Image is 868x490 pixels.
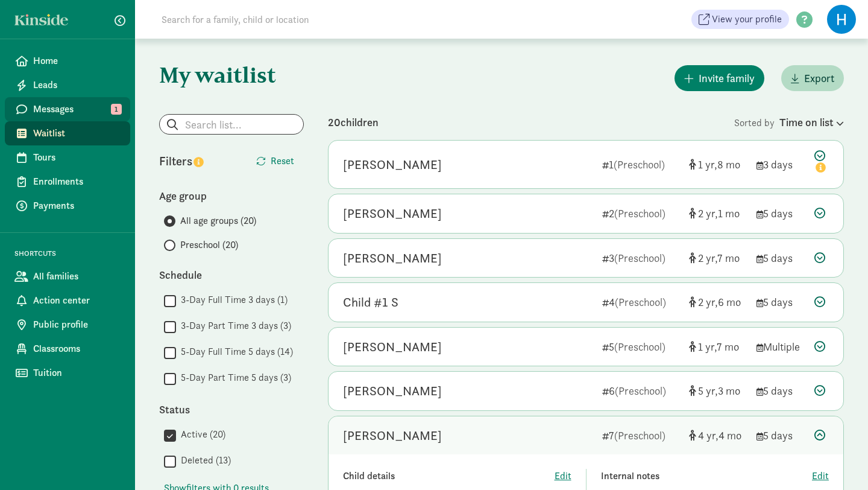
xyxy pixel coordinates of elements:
[160,115,303,134] input: Search list...
[343,381,442,401] div: Alexis W
[602,250,679,266] div: 3
[698,428,719,442] span: 4
[601,469,813,483] div: Internal notes
[5,313,130,337] a: Public profile
[602,427,679,444] div: 7
[33,78,121,92] span: Leads
[698,251,717,265] span: 2
[159,188,304,204] div: Age group
[691,10,789,29] a: View your profile
[689,156,747,173] div: [object Object]
[271,154,294,168] span: Reset
[808,432,868,490] iframe: Chat Widget
[756,339,805,355] div: Multiple
[718,384,740,398] span: 3
[615,384,666,398] span: (Preschool)
[602,294,679,310] div: 4
[5,49,130,73] a: Home
[5,121,130,145] a: Waitlist
[602,156,679,173] div: 1
[712,12,782,27] span: View your profile
[5,288,130,313] a: Action center
[717,251,740,265] span: 7
[689,339,747,355] div: [object Object]
[756,205,805,221] div: 5 days
[689,250,747,266] div: [object Object]
[5,337,130,361] a: Classrooms
[343,204,442,223] div: Charles Li
[614,251,665,265] span: (Preschool)
[717,340,739,354] span: 7
[698,340,717,354] span: 1
[5,194,130,218] a: Payments
[343,426,442,445] div: Marusia Siryk
[5,97,130,121] a: Messages 1
[5,73,130,97] a: Leads
[756,427,805,444] div: 5 days
[689,205,747,221] div: [object Object]
[176,293,288,307] label: 3-Day Full Time 3 days (1)
[159,152,231,170] div: Filters
[343,337,442,357] div: Vivian Cauchy
[176,427,225,442] label: Active (20)
[602,339,679,355] div: 5
[5,361,130,385] a: Tuition
[5,264,130,288] a: All families
[5,145,130,170] a: Tours
[718,295,741,309] span: 6
[675,65,764,91] button: Invite family
[176,319,291,333] label: 3-Day Part Time 3 days (3)
[781,65,844,91] button: Export
[717,157,740,171] span: 8
[602,383,679,399] div: 6
[33,126,121,141] span: Waitlist
[343,155,442,174] div: Quinn Carter
[602,205,679,221] div: 2
[154,7,492,31] input: Search for a family, child or location
[614,206,665,220] span: (Preschool)
[699,70,755,86] span: Invite family
[33,150,121,165] span: Tours
[698,384,718,398] span: 5
[180,214,256,228] span: All age groups (20)
[247,149,304,173] button: Reset
[614,340,665,354] span: (Preschool)
[176,453,231,468] label: Deleted (13)
[33,293,121,308] span: Action center
[5,170,130,194] a: Enrollments
[343,249,442,268] div: Leo He
[718,206,740,220] span: 1
[111,104,122,115] span: 1
[343,293,398,312] div: Child #1 S
[689,294,747,310] div: [object Object]
[614,157,665,171] span: (Preschool)
[33,199,121,213] span: Payments
[689,427,747,444] div: [object Object]
[698,157,717,171] span: 1
[176,345,293,359] label: 5-Day Full Time 5 days (14)
[779,114,844,130] div: Time on list
[756,294,805,310] div: 5 days
[756,156,805,173] div: 3 days
[734,114,844,130] div: Sorted by
[698,295,718,309] span: 2
[756,383,805,399] div: 5 days
[804,70,834,86] span: Export
[33,269,121,284] span: All families
[555,469,571,483] button: Edit
[33,317,121,332] span: Public profile
[159,63,304,87] h1: My waitlist
[33,174,121,189] span: Enrollments
[176,371,291,385] label: 5-Day Part Time 5 days (3)
[615,295,666,309] span: (Preschool)
[33,102,121,116] span: Messages
[159,401,304,418] div: Status
[698,206,718,220] span: 2
[33,342,121,356] span: Classrooms
[719,428,741,442] span: 4
[343,469,555,483] div: Child details
[180,238,238,252] span: Preschool (20)
[756,250,805,266] div: 5 days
